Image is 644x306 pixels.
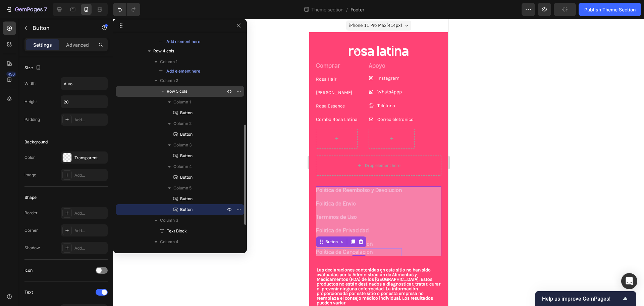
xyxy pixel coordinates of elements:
span: Button [180,195,193,202]
span: Add element here [166,68,200,74]
p: 7 [44,5,47,13]
div: Padding [24,117,40,123]
span: Theme section [310,6,345,13]
span: Column 4 [160,238,178,245]
div: Width [24,81,36,87]
div: Border [24,210,38,216]
div: Text [24,289,33,295]
div: Icon [24,267,33,273]
span: Column 1 [173,99,191,105]
span: Column 2 [173,120,192,127]
span: Row 4 cols [153,48,174,54]
button: Add element here [156,67,203,75]
div: Color [24,155,35,161]
span: Column 5 [173,185,192,191]
input: Auto [61,96,107,108]
span: Column 1 [160,58,177,65]
div: Add... [74,245,106,251]
p: Advanced [66,41,89,48]
div: Shape [24,194,37,201]
div: Open Intercom Messenger [621,273,637,289]
button: Add element here [156,38,203,46]
div: Publish Theme Section [584,6,636,13]
span: Text Block [167,228,187,234]
div: Add... [74,210,106,216]
span: Button [180,174,193,181]
span: Button [180,131,193,138]
span: Footer [351,6,364,13]
div: 450 [6,72,16,77]
button: 7 [3,3,50,16]
div: Add... [74,228,106,234]
span: Column 4 [173,163,192,170]
button: Publish Theme Section [579,3,641,16]
span: Column 2 [160,77,178,84]
span: Row 5 cols [167,88,187,95]
span: Button [180,110,193,116]
p: Button [33,24,90,32]
div: Height [24,99,37,105]
p: Settings [33,41,52,48]
span: Help us improve GemPages! [542,296,621,302]
div: Add... [74,172,106,178]
input: Auto [61,78,107,90]
span: Column 3 [173,142,192,148]
div: Undo/Redo [113,3,140,16]
span: Column 3 [160,217,178,224]
div: Shadow [24,245,40,251]
iframe: Design area [309,19,448,306]
button: Show survey - Help us improve GemPages! [542,295,629,303]
span: Button [180,152,193,159]
span: Button [180,206,193,213]
div: Background [24,139,48,145]
div: Add... [74,117,106,123]
div: Image [24,172,36,178]
span: Add element here [166,39,200,45]
span: / [346,6,348,13]
div: Corner [24,227,38,233]
div: Size [24,63,42,73]
div: Transparent [74,155,106,161]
